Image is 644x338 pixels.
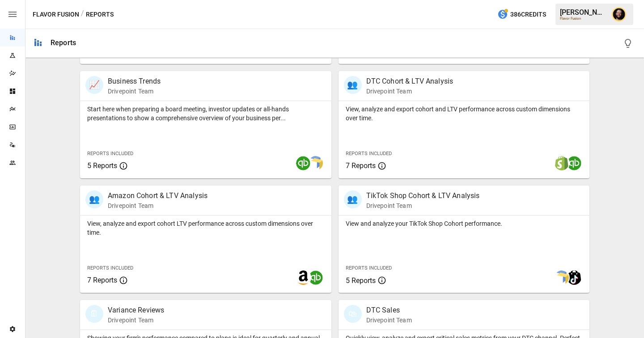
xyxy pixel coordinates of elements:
[87,219,324,237] p: View, analyze and export cohort LTV performance across custom dimensions over time.
[560,8,606,17] div: [PERSON_NAME]
[108,76,161,87] p: Business Trends
[555,270,569,285] img: smart model
[85,76,103,94] div: 📈
[510,9,546,20] span: 386 Credits
[85,305,103,323] div: 🗓
[366,316,412,325] p: Drivepoint Team
[87,151,133,156] span: Reports Included
[51,38,76,47] div: Reports
[108,87,161,96] p: Drivepoint Team
[346,219,583,228] p: View and analyze your TikTok Shop Cohort performance.
[366,76,453,87] p: DTC Cohort & LTV Analysis
[87,105,324,123] p: Start here when preparing a board meeting, investor updates or all-hands presentations to show a ...
[296,156,310,170] img: quickbooks
[108,201,208,210] p: Drivepoint Team
[346,276,376,285] span: 5 Reports
[567,156,581,170] img: quickbooks
[85,190,103,208] div: 👥
[344,305,362,323] div: 🛍
[108,305,164,316] p: Variance Reviews
[87,276,117,284] span: 7 Reports
[612,7,626,21] img: Ciaran Nugent
[366,190,480,201] p: TikTok Shop Cohort & LTV Analysis
[366,305,412,316] p: DTC Sales
[346,105,583,123] p: View, analyze and export cohort and LTV performance across custom dimensions over time.
[606,2,631,27] button: Ciaran Nugent
[346,265,392,271] span: Reports Included
[87,265,133,271] span: Reports Included
[346,161,376,170] span: 7 Reports
[494,6,550,23] button: 386Credits
[344,190,362,208] div: 👥
[346,151,392,156] span: Reports Included
[296,270,310,285] img: amazon
[33,9,79,20] button: Flavor Fusion
[81,9,84,20] div: /
[555,156,569,170] img: shopify
[560,17,606,21] div: Flavor Fusion
[366,201,480,210] p: Drivepoint Team
[108,190,208,201] p: Amazon Cohort & LTV Analysis
[309,156,323,170] img: smart model
[366,87,453,96] p: Drivepoint Team
[344,76,362,94] div: 👥
[108,316,164,325] p: Drivepoint Team
[309,270,323,285] img: quickbooks
[87,161,117,170] span: 5 Reports
[567,270,581,285] img: tiktok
